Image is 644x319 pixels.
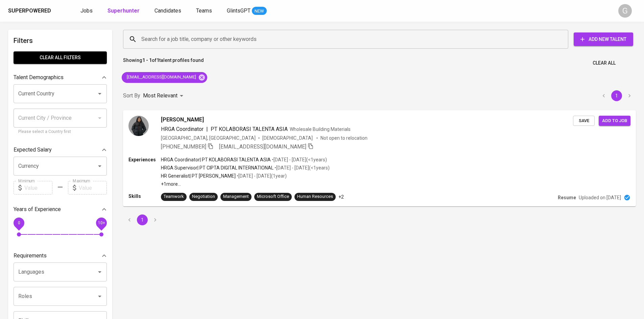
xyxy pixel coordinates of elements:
[161,135,256,141] div: [GEOGRAPHIC_DATA], [GEOGRAPHIC_DATA]
[206,125,208,133] span: |
[558,194,576,201] p: Resume
[95,292,104,301] button: Open
[593,59,616,67] span: Clear All
[14,35,107,46] h6: Filters
[143,90,186,102] div: Most Relevant
[227,7,251,14] span: GlintsGPT
[8,7,51,15] div: Superpowered
[14,146,52,154] p: Expected Salary
[14,249,107,263] div: Requirements
[338,193,344,200] p: +2
[219,143,306,150] span: [EMAIL_ADDRESS][DOMAIN_NAME]
[18,221,20,225] span: 0
[95,89,104,98] button: Open
[80,7,94,15] a: Jobs
[80,7,93,14] span: Jobs
[128,193,161,200] p: Skills
[18,129,102,135] p: Please select a Country first
[161,181,330,187] p: +1 more ...
[297,193,333,200] div: Human Resources
[161,156,271,163] p: HRGA Coordinator | PT KOLABORASI TALENTA ASIA
[161,173,236,179] p: HR Generalist | PT [PERSON_NAME]
[611,90,622,101] button: page 1
[108,7,140,14] b: Superhunter
[24,181,52,195] input: Value
[257,193,289,200] div: Microsoft Office
[52,6,62,16] img: app logo
[123,92,140,100] p: Sort By
[157,58,159,63] b: 1
[602,117,627,125] span: Add to job
[79,181,107,195] input: Value
[227,7,267,15] a: GlintsGPT NEW
[128,116,149,136] img: f48df36cc4c0efdc8f15f501763e5c66.png
[14,252,47,260] p: Requirements
[236,173,287,179] p: • [DATE] - [DATE] ( 1 year )
[95,161,104,171] button: Open
[262,135,314,141] span: [DEMOGRAPHIC_DATA]
[164,193,184,200] div: Teamwork
[161,143,206,150] span: [PHONE_NUMBER]
[14,51,107,64] button: Clear All filters
[14,73,64,82] p: Talent Demographics
[14,203,107,216] div: Years of Experience
[590,57,618,69] button: Clear All
[161,164,273,171] p: HRGA Supervisor | PT CIPTA DIGITAL INTERNATIONAL
[14,205,61,213] p: Years of Experience
[8,6,62,16] a: Superpoweredapp logo
[599,116,630,126] button: Add to job
[143,92,177,100] p: Most Relevant
[223,193,249,200] div: Management
[14,71,107,84] div: Talent Demographics
[579,194,621,201] p: Uploaded on [DATE]
[211,126,288,132] span: PT KOLABORASI TALENTA ASIA
[252,8,267,15] span: NEW
[98,221,105,225] span: 10+
[154,7,183,15] a: Candidates
[273,164,330,171] p: • [DATE] - [DATE] ( <1 years )
[123,57,204,69] p: Showing of talent profiles found
[573,116,595,126] button: Save
[161,116,204,124] span: [PERSON_NAME]
[137,214,148,225] button: page 1
[142,58,152,63] b: 1 - 1
[574,32,633,46] button: Add New Talent
[122,72,207,83] div: [EMAIL_ADDRESS][DOMAIN_NAME]
[196,7,213,15] a: Teams
[123,214,162,225] nav: pagination navigation
[579,35,628,44] span: Add New Talent
[108,7,141,15] a: Superhunter
[161,126,204,132] span: HRGA Coordinator
[123,110,636,206] a: [PERSON_NAME]HRGA Coordinator|PT KOLABORASI TALENTA ASIAWholesale Building Materials[GEOGRAPHIC_D...
[192,193,215,200] div: Negotiation
[196,7,212,14] span: Teams
[290,127,351,132] span: Wholesale Building Materials
[320,135,367,141] p: Not open to relocation
[128,156,161,163] p: Experiences
[597,90,636,101] nav: pagination navigation
[576,117,591,125] span: Save
[122,74,200,81] span: [EMAIL_ADDRESS][DOMAIN_NAME]
[19,53,101,62] span: Clear All filters
[154,7,181,14] span: Candidates
[14,143,107,157] div: Expected Salary
[271,156,327,163] p: • [DATE] - [DATE] ( <1 years )
[618,4,632,18] div: G
[95,267,104,277] button: Open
